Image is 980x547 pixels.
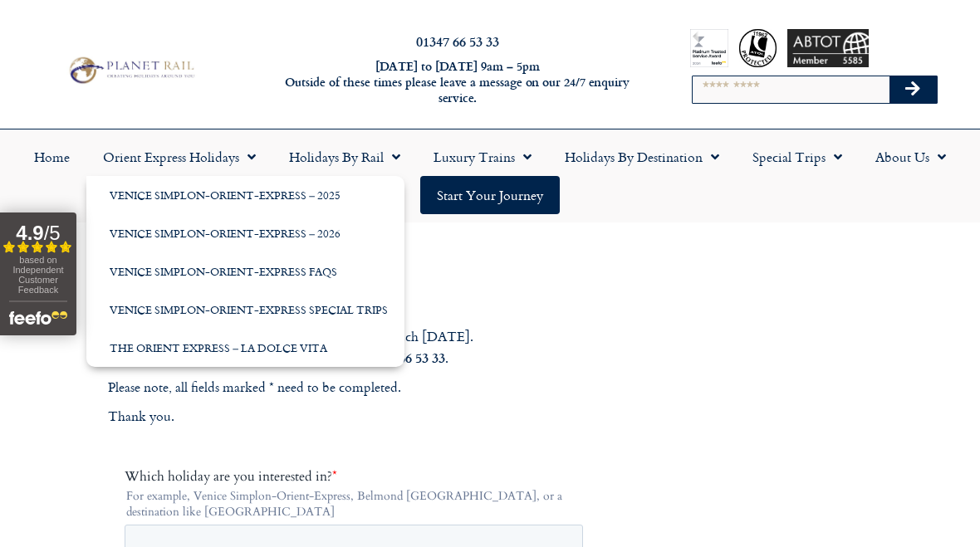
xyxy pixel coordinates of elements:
[266,59,649,105] h6: [DATE] to [DATE] 9am – 5pm Outside of these times please leave a message on our 24/7 enquiry serv...
[889,76,938,103] button: Search
[8,138,972,214] nav: Menu
[108,406,606,427] p: Thank you.
[736,138,859,176] a: Special Trips
[108,377,606,398] p: Please note, all fields marked * need to be completed.
[417,138,548,176] a: Luxury Trains
[86,176,404,214] a: Venice Simplon-Orient-Express – 2025
[272,138,417,176] a: Holidays by Rail
[416,32,499,51] a: 01347 66 53 33
[86,252,404,291] a: Venice Simplon-Orient-Express FAQs
[420,176,560,214] a: Start your Journey
[17,138,86,176] a: Home
[548,138,736,176] a: Holidays by Destination
[86,176,404,367] ul: Orient Express Holidays
[233,371,317,389] span: Your last name
[86,214,404,252] a: Venice Simplon-Orient-Express – 2026
[86,138,272,176] a: Orient Express Holidays
[86,291,404,329] a: Venice Simplon-Orient-Express Special Trips
[859,138,963,176] a: About Us
[64,54,197,86] img: Planet Rail Train Holidays Logo
[86,329,404,367] a: The Orient Express – La Dolce Vita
